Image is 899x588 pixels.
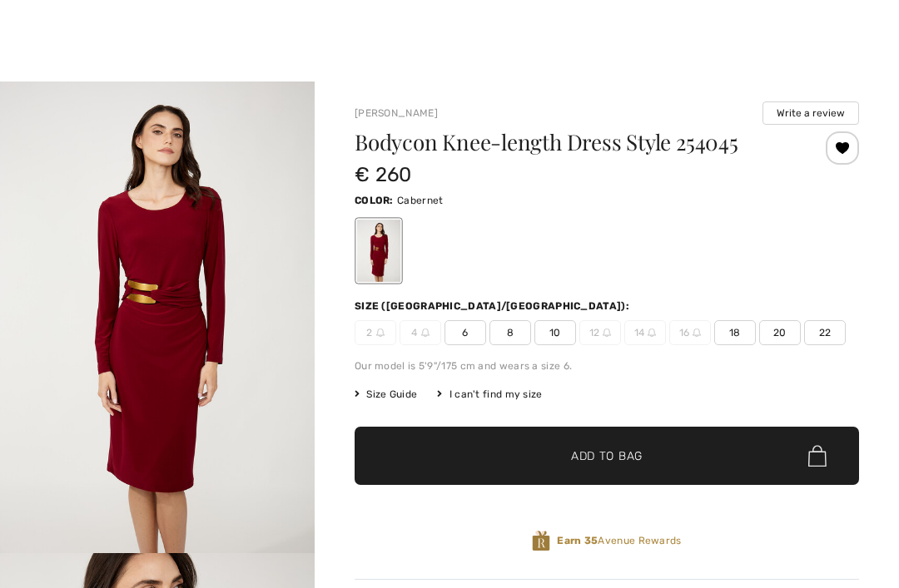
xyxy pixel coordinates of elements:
span: 12 [579,320,621,345]
span: 14 [624,320,666,345]
span: 2 [355,320,396,345]
div: I can't find my size [437,387,542,402]
span: 22 [804,320,846,345]
span: 18 [714,320,756,345]
span: 10 [534,320,576,345]
span: 6 [445,320,486,345]
span: 4 [400,320,441,345]
img: ring-m.svg [421,329,430,337]
span: 16 [669,320,711,345]
img: ring-m.svg [603,329,611,337]
img: Avenue Rewards [532,530,550,552]
h1: Bodycon Knee-length Dress Style 254045 [355,131,775,153]
a: [PERSON_NAME] [355,107,438,119]
span: Size Guide [355,387,417,402]
span: Add to Bag [571,447,643,465]
img: ring-m.svg [376,329,385,337]
span: Cabernet [397,195,443,206]
div: Our model is 5'9"/175 cm and wears a size 6. [355,358,859,373]
img: Bag.svg [808,445,827,467]
button: Add to Bag [355,427,859,485]
span: Color: [355,195,394,206]
img: ring-m.svg [693,329,701,337]
span: 8 [489,320,531,345]
strong: Earn 35 [557,535,598,546]
button: Write a review [762,101,859,125]
div: Cabernet [357,220,400,282]
span: Avenue Rewards [557,533,681,548]
span: € 260 [355,163,412,186]
div: Size ([GEOGRAPHIC_DATA]/[GEOGRAPHIC_DATA]): [355,299,633,314]
span: 20 [759,320,801,345]
img: ring-m.svg [648,329,656,337]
